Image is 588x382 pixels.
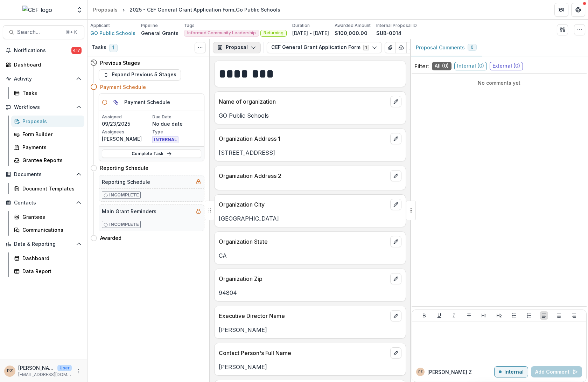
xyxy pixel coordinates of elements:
div: Data Report [22,268,79,275]
p: Contact Person's Full Name [219,349,387,357]
button: Open Documents [3,169,84,180]
a: Grantee Reports [11,154,84,166]
button: Open Contacts [3,197,84,208]
p: Internal [504,369,524,375]
a: Dashboard [3,59,84,70]
p: Assignees [102,129,151,135]
div: ⌘ + K [64,28,78,36]
div: Proposals [93,6,118,13]
button: Align Center [555,311,563,320]
a: Form Builder [11,129,84,140]
span: Returning [264,30,283,35]
p: General Grants [141,29,178,37]
button: Align Left [540,311,548,320]
span: Data & Reporting [14,241,73,247]
span: All ( 0 ) [432,62,451,70]
button: Get Help [571,3,585,17]
button: Expand Previous 5 Stages [99,69,181,81]
span: 1 [109,44,118,52]
p: Organization Zip [219,275,387,283]
button: Open Workflows [3,102,84,113]
span: Documents [14,172,73,178]
p: [PERSON_NAME] [219,326,401,334]
span: 0 [471,45,474,50]
span: Notifications [14,48,71,54]
button: Notifications417 [3,45,84,56]
button: Add Comment [531,366,582,377]
p: [PERSON_NAME] [102,135,151,143]
p: $100,000.00 [335,29,367,37]
h4: Reporting Schedule [100,164,148,172]
nav: breadcrumb [90,5,283,15]
button: Bold [420,311,428,320]
span: External ( 0 ) [490,62,523,70]
p: SUB-0014 [376,29,401,37]
span: Internal ( 0 ) [454,62,487,70]
a: Tasks [11,87,84,99]
a: Complete Task [102,150,201,158]
button: edit [390,273,401,284]
button: edit [390,236,401,247]
p: Applicant [90,22,110,29]
p: Executive Director Name [219,312,387,320]
p: Type [152,129,201,135]
p: Duration [292,22,310,29]
h5: Payment Schedule [124,98,170,106]
p: No due date [152,120,201,127]
a: Payments [11,141,84,153]
button: Bullet List [510,311,518,320]
div: Dashboard [14,61,79,68]
p: [PERSON_NAME] Z [427,368,472,376]
h3: Tasks [92,44,106,50]
button: Internal [494,366,528,377]
span: Informed Community Leadership [187,30,256,35]
p: Name of organization [219,97,387,106]
button: edit [390,170,401,181]
p: [STREET_ADDRESS] [219,148,401,157]
p: Incomplete [109,221,139,228]
p: Tags [184,22,195,29]
h4: Previous Stages [100,59,140,67]
button: edit [390,310,401,321]
p: No comments yet [414,79,584,86]
p: CA [219,251,401,260]
button: View Attached Files [385,42,396,53]
div: Form Builder [22,131,79,138]
div: Priscilla Zamora [418,370,423,374]
p: Organization State [219,237,387,246]
button: Open Data & Reporting [3,238,84,250]
span: INTERNAL [152,136,178,143]
p: Internal Proposal ID [376,22,417,29]
div: Dashboard [22,255,79,262]
a: Data Report [11,265,84,277]
button: Proposal Comments [410,39,482,56]
button: edit [390,133,401,144]
p: User [57,365,72,371]
p: Due Date [152,114,201,120]
button: Toggle View Cancelled Tasks [195,42,206,53]
div: Document Templates [22,185,79,192]
p: 09/23/2025 [102,120,151,127]
button: Heading 2 [495,311,503,320]
button: edit [390,347,401,359]
p: Assigned [102,114,151,120]
div: Payments [22,144,79,151]
button: Heading 1 [480,311,488,320]
p: GO Public Schools [219,111,401,120]
div: Proposals [22,118,79,125]
button: Strike [465,311,473,320]
a: GO Public Schools [90,29,135,37]
h4: Awarded [100,234,121,242]
p: Organization Address 1 [219,134,387,143]
div: 2025 - CEF General Grant Application Form_Go Public Schools [129,6,280,13]
button: More [75,367,83,375]
div: Grantees [22,213,79,221]
p: [DATE] - [DATE] [292,29,329,37]
p: Organization City [219,200,387,209]
p: 94804 [219,289,401,297]
span: Contacts [14,200,73,206]
button: Align Right [570,311,578,320]
a: Communications [11,224,84,236]
button: edit [390,96,401,107]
